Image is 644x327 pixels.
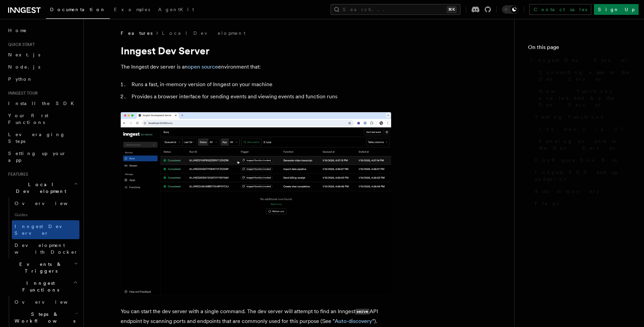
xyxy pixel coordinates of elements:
[12,239,79,258] a: Development with Docker
[12,220,79,239] a: Inngest Dev Server
[121,62,391,72] p: The Inngest dev server is an environment that:
[5,91,38,96] span: Inngest tour
[5,24,79,36] a: Home
[5,97,79,109] a: Install the SDK
[531,57,628,64] span: Inngest Dev Server
[535,169,630,182] span: Inngest SDK debug endpoint
[8,151,66,163] span: Setting up your app
[5,147,79,166] a: Setting up your app
[539,69,630,82] span: Connecting apps to the Dev Server
[5,280,73,293] span: Inngest Functions
[12,209,79,220] span: Guides
[158,7,194,12] span: AgentKit
[355,309,369,315] code: serve
[5,258,79,277] button: Events & Triggers
[8,52,40,57] span: Next.js
[5,61,79,73] a: Node.js
[154,2,198,18] a: AgentKit
[8,27,27,34] span: Home
[335,318,372,324] a: Auto-discovery
[5,49,79,61] a: Next.js
[5,128,79,147] a: Leveraging Steps
[529,4,591,15] a: Contact sales
[5,172,28,177] span: Features
[528,54,630,66] a: Inngest Dev Server
[539,138,630,151] span: Sending events to the Dev Server
[15,299,84,305] span: Overview
[532,154,630,166] a: Configuration file
[5,181,74,195] span: Local Development
[594,4,639,15] a: Sign Up
[536,123,630,135] a: Invoke via UI
[532,185,630,197] a: Auto-discovery
[15,224,72,236] span: Inngest Dev Server
[114,7,150,12] span: Examples
[8,132,65,144] span: Leveraging Steps
[5,42,35,47] span: Quick start
[5,73,79,85] a: Python
[331,4,460,15] button: Search...⌘K
[5,109,79,128] a: Your first Functions
[8,113,48,125] span: Your first Functions
[535,114,603,120] span: Testing functions
[129,92,391,101] li: Provides a browser interface for sending events and viewing events and function runs
[535,188,599,195] span: Auto-discovery
[12,311,75,324] span: Steps & Workflows
[5,178,79,197] button: Local Development
[536,135,630,154] a: Sending events to the Dev Server
[129,80,391,89] li: Runs a fast, in-memory version of Inngest on your machine
[8,76,33,82] span: Python
[5,261,74,274] span: Events & Triggers
[46,2,110,19] a: Documentation
[447,6,456,13] kbd: ⌘K
[121,112,391,296] img: Dev Server Demo
[188,64,218,70] a: open source
[536,85,630,111] a: How functions are loaded by the Dev Server
[15,243,78,255] span: Development with Docker
[12,308,79,327] button: Steps & Workflows
[5,197,79,258] div: Local Development
[535,200,559,207] span: Flags
[50,7,106,12] span: Documentation
[110,2,154,18] a: Examples
[539,126,629,132] span: Invoke via UI
[535,157,618,163] span: Configuration file
[12,296,79,308] a: Overview
[532,197,630,209] a: Flags
[528,43,630,54] h4: On this page
[532,111,630,123] a: Testing functions
[8,64,40,70] span: Node.js
[15,201,84,206] span: Overview
[502,5,518,14] button: Toggle dark mode
[8,101,78,106] span: Install the SDK
[536,66,630,85] a: Connecting apps to the Dev Server
[5,277,79,296] button: Inngest Functions
[121,30,152,36] span: Features
[539,88,630,108] span: How functions are loaded by the Dev Server
[162,30,245,36] a: Local Development
[12,197,79,209] a: Overview
[121,45,391,57] h1: Inngest Dev Server
[532,166,630,185] a: Inngest SDK debug endpoint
